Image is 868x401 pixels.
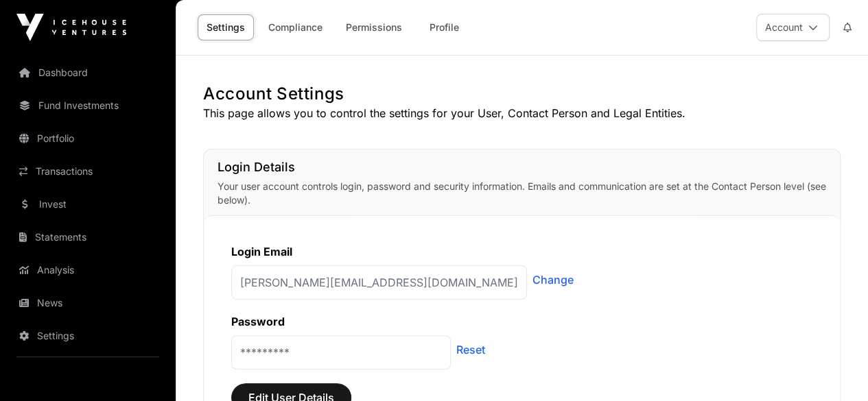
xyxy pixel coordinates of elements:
p: Your user account controls login, password and security information. Emails and communication are... [218,180,826,207]
a: Analysis [11,255,165,285]
p: [PERSON_NAME][EMAIL_ADDRESS][DOMAIN_NAME] [231,265,527,300]
label: Login Email [231,245,292,258]
img: Icehouse Ventures Logo [16,14,126,41]
label: Password [231,315,285,328]
a: Fund Investments [11,90,165,121]
iframe: Chat Widget [799,335,868,401]
h1: Account Settings [203,83,841,105]
a: Statements [11,222,165,252]
a: Profile [417,14,471,40]
a: Dashboard [11,58,165,88]
a: Reset [456,341,485,358]
a: Settings [198,14,254,40]
a: Settings [11,321,165,351]
a: News [11,288,165,318]
button: Account [756,14,830,41]
a: Invest [11,189,165,219]
p: This page allows you to control the settings for your User, Contact Person and Legal Entities. [203,105,841,121]
a: Transactions [11,156,165,186]
h1: Login Details [218,158,826,177]
a: Change [532,271,574,288]
a: Permissions [337,14,411,40]
a: Compliance [259,14,331,40]
a: Portfolio [11,123,165,154]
